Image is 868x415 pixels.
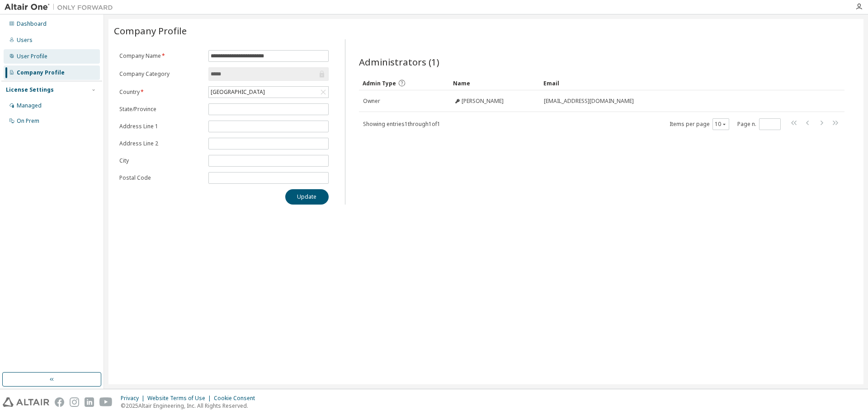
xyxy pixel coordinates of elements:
img: instagram.svg [70,397,79,407]
label: State/Province [119,106,203,113]
div: Cookie Consent [214,395,260,402]
span: [EMAIL_ADDRESS][DOMAIN_NAME] [544,98,634,105]
div: User Profile [17,53,47,60]
label: Address Line 1 [119,123,203,130]
img: altair_logo.svg [3,397,49,407]
button: Update [285,189,329,205]
div: Users [17,37,33,44]
label: Country [119,89,203,96]
span: Page n. [737,118,781,130]
label: Address Line 2 [119,140,203,147]
div: Company Profile [17,69,65,76]
img: linkedin.svg [85,397,94,407]
img: facebook.svg [55,397,64,407]
label: Company Category [119,70,203,78]
div: Website Terms of Use [147,395,214,402]
span: Company Profile [114,24,187,37]
div: Email [543,76,819,90]
div: [GEOGRAPHIC_DATA] [209,87,266,97]
span: Showing entries 1 through 1 of 1 [363,120,440,128]
div: [GEOGRAPHIC_DATA] [209,87,328,98]
div: Dashboard [17,20,47,28]
span: [PERSON_NAME] [462,98,504,105]
span: Admin Type [363,79,396,87]
label: Company Name [119,52,203,60]
label: Postal Code [119,174,203,182]
button: 10 [715,121,727,128]
div: Privacy [121,395,147,402]
span: Administrators (1) [359,56,439,68]
label: City [119,157,203,164]
img: Altair One [5,3,118,12]
div: On Prem [17,117,39,125]
div: Name [453,76,536,90]
div: Managed [17,102,42,109]
span: Owner [363,98,380,105]
p: © 2025 Altair Engineering, Inc. All Rights Reserved. [121,402,260,410]
span: Items per page [670,118,729,130]
img: youtube.svg [99,397,113,407]
div: License Settings [6,86,54,93]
